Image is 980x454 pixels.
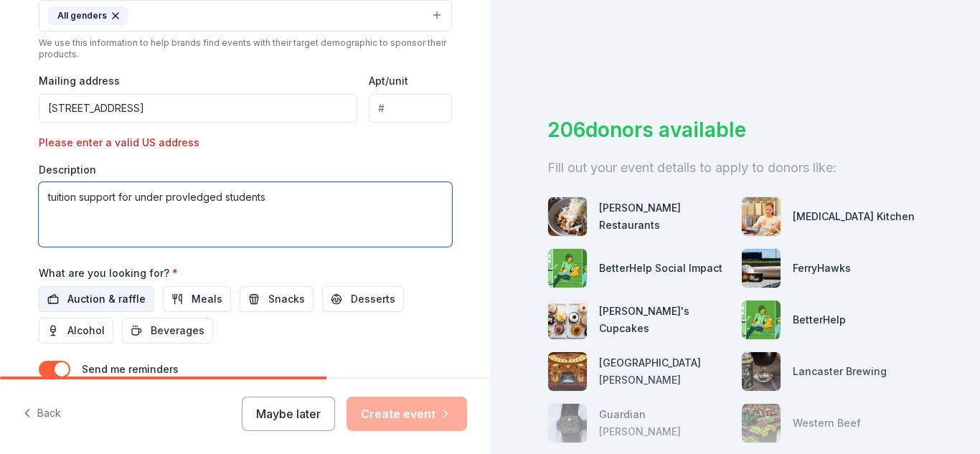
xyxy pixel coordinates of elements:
div: [PERSON_NAME] Restaurants [599,199,730,234]
button: Desserts [322,286,404,312]
span: Alcohol [67,322,105,339]
span: Snacks [268,290,305,308]
label: Mailing address [39,74,120,88]
button: Meals [163,286,231,312]
img: photo for FerryHawks [742,249,781,288]
button: Auction & raffle [39,286,154,312]
div: BetterHelp [793,311,846,328]
div: Fill out your event details to apply to donors like: [547,156,923,179]
span: Desserts [351,290,395,308]
button: Maybe later [242,397,335,431]
img: photo for Taste Buds Kitchen [742,197,781,236]
span: Auction & raffle [67,290,146,308]
div: BetterHelp Social Impact [599,260,722,277]
div: We use this information to help brands find events with their target demographic to sponsor their... [39,37,452,60]
div: [MEDICAL_DATA] Kitchen [793,208,915,225]
img: photo for Molly's Cupcakes [548,301,587,339]
div: 206 donors available [547,115,923,145]
span: Meals [192,290,222,308]
div: [PERSON_NAME]'s Cupcakes [599,303,730,337]
div: FerryHawks [793,260,851,277]
input: # [369,94,451,123]
textarea: tuition support for under provledged students [39,182,452,247]
label: What are you looking for? [39,266,178,280]
img: photo for BetterHelp Social Impact [548,249,587,288]
button: Snacks [240,286,314,312]
label: Description [39,163,96,177]
label: Apt/unit [369,74,408,88]
div: Please enter a valid US address [39,134,237,151]
img: photo for BetterHelp [742,301,781,339]
button: Beverages [122,318,213,344]
button: Alcohol [39,318,113,344]
label: Send me reminders [82,363,179,375]
span: Beverages [151,322,204,339]
img: photo for Ethan Stowell Restaurants [548,197,587,236]
button: Back [23,399,61,429]
div: All genders [48,6,128,25]
input: Enter a US address [39,94,358,123]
